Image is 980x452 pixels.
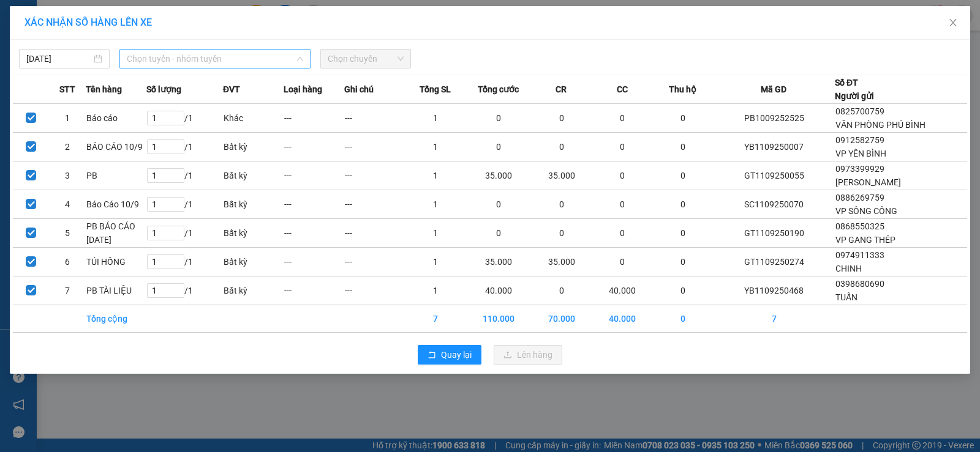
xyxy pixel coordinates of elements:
[296,55,304,62] span: down
[466,104,531,133] td: 0
[127,50,303,68] span: Chọn tuyến - nhóm tuyến
[835,149,886,158] span: VP YÊN BÌNH
[714,190,835,219] td: SC1109250070
[405,276,466,305] td: 1
[592,305,652,333] td: 40.000
[531,248,592,276] td: 35.000
[835,221,884,231] span: 0868550325
[835,264,862,273] span: CHINH
[835,76,874,103] div: Số ĐT Người gửi
[592,133,652,161] td: 0
[531,104,592,133] td: 0
[49,190,85,219] td: 4
[835,250,884,260] span: 0974911333
[86,133,146,161] td: BÁO CÁO 10/9
[405,133,466,161] td: 1
[466,305,531,333] td: 110.000
[835,235,895,245] span: VP GANG THÉP
[592,219,652,248] td: 0
[835,106,884,116] span: 0825700759
[466,248,531,276] td: 35.000
[592,248,652,276] td: 0
[428,350,436,360] span: rollback
[418,345,481,365] button: rollbackQuay lại
[49,104,85,133] td: 1
[49,248,85,276] td: 6
[617,83,628,96] span: CC
[24,17,152,28] span: XÁC NHẬN SỐ HÀNG LÊN XE
[835,120,925,130] span: VĂN PHÒNG PHÚ BÌNH
[86,161,146,190] td: PB
[835,193,884,202] span: 0886269759
[714,248,835,276] td: GT1109250274
[86,276,146,305] td: PB TÀI LIỆU
[714,104,835,133] td: PB1009252525
[466,190,531,219] td: 0
[26,52,91,65] input: 11/09/2025
[653,133,714,161] td: 0
[86,219,146,248] td: PB BÁO CÁO [DATE]
[835,206,897,216] span: VP SÔNG CÔNG
[835,164,884,174] span: 0973399929
[531,305,592,333] td: 70.000
[653,104,714,133] td: 0
[761,83,786,96] span: Mã GD
[405,248,466,276] td: 1
[420,83,451,96] span: Tổng SL
[466,276,531,305] td: 40.000
[653,190,714,219] td: 0
[556,83,567,96] span: CR
[441,348,472,361] span: Quay lại
[531,133,592,161] td: 0
[466,219,531,248] td: 0
[405,305,466,333] td: 7
[466,161,531,190] td: 35.000
[405,161,466,190] td: 1
[592,190,652,219] td: 0
[835,279,884,289] span: 0398680690
[592,276,652,305] td: 40.000
[466,133,531,161] td: 0
[86,248,146,276] td: TÚI HỒNG
[49,161,85,190] td: 3
[49,276,85,305] td: 7
[405,104,466,133] td: 1
[653,305,714,333] td: 0
[835,292,858,302] span: TUẤN
[714,219,835,248] td: GT1109250190
[592,104,652,133] td: 0
[86,83,122,96] span: Tên hàng
[86,305,146,333] td: Tổng cộng
[328,50,404,68] span: Chọn chuyến
[835,177,901,187] span: [PERSON_NAME]
[59,83,75,96] span: STT
[478,83,519,96] span: Tổng cước
[714,305,835,333] td: 7
[653,248,714,276] td: 0
[948,18,958,28] span: close
[405,190,466,219] td: 1
[86,104,146,133] td: Báo cáo
[531,190,592,219] td: 0
[531,161,592,190] td: 35.000
[936,6,970,40] button: Close
[653,219,714,248] td: 0
[531,219,592,248] td: 0
[49,219,85,248] td: 5
[531,276,592,305] td: 0
[714,276,835,305] td: YB1109250468
[835,135,884,145] span: 0912582759
[714,133,835,161] td: YB1109250007
[86,190,146,219] td: Báo Cáo 10/9
[653,276,714,305] td: 0
[49,133,85,161] td: 2
[714,161,835,190] td: GT1109250055
[592,161,652,190] td: 0
[669,83,696,96] span: Thu hộ
[405,219,466,248] td: 1
[494,345,562,365] button: uploadLên hàng
[653,161,714,190] td: 0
